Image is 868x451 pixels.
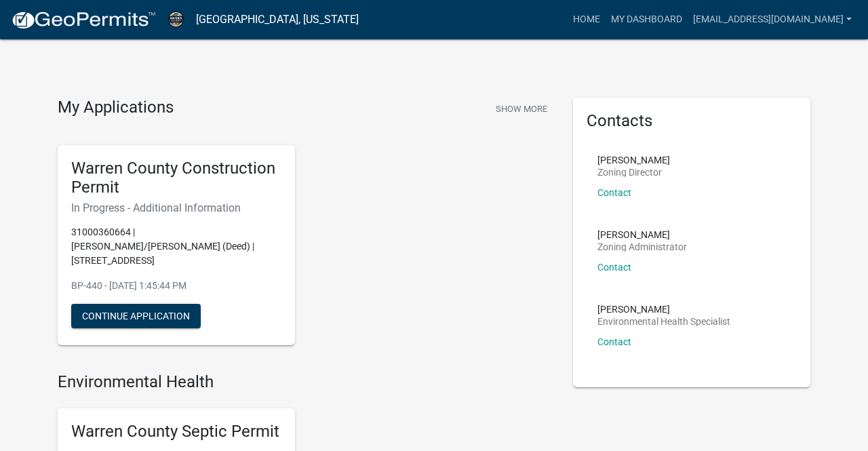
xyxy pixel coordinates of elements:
[58,98,174,118] h4: My Applications
[587,111,797,131] h5: Contacts
[597,317,730,326] p: Environmental Health Specialist
[196,8,359,31] a: [GEOGRAPHIC_DATA], [US_STATE]
[71,279,281,293] p: BP-440 - [DATE] 1:45:44 PM
[71,422,281,442] h5: Warren County Septic Permit
[71,159,281,198] h5: Warren County Construction Permit
[597,187,631,198] a: Contact
[597,230,687,239] p: [PERSON_NAME]
[167,10,185,28] img: Warren County, Iowa
[597,336,631,347] a: Contact
[597,262,631,273] a: Contact
[688,7,857,33] a: [EMAIL_ADDRESS][DOMAIN_NAME]
[490,98,553,120] button: Show More
[568,7,606,33] a: Home
[71,201,281,214] h6: In Progress - Additional Information
[58,372,553,392] h4: Environmental Health
[597,242,687,252] p: Zoning Administrator
[597,168,670,177] p: Zoning Director
[71,225,281,268] p: 31000360664 | [PERSON_NAME]/[PERSON_NAME] (Deed) | [STREET_ADDRESS]
[597,155,670,165] p: [PERSON_NAME]
[597,305,730,314] p: [PERSON_NAME]
[606,7,688,33] a: My Dashboard
[71,304,201,328] button: Continue Application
